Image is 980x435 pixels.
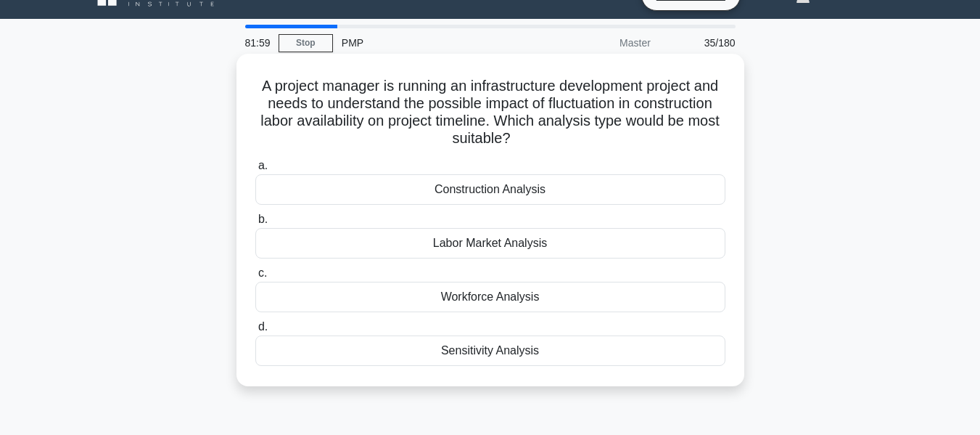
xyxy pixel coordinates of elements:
[255,336,725,366] div: Sensitivity Analysis
[279,34,333,52] a: Stop
[236,28,279,57] div: 81:59
[258,320,268,333] span: d.
[258,159,268,171] span: a.
[659,28,744,57] div: 35/180
[258,213,268,225] span: b.
[258,267,267,279] span: c.
[254,77,727,148] h5: A project manager is running an infrastructure development project and needs to understand the po...
[255,282,725,312] div: Workforce Analysis
[532,28,659,57] div: Master
[255,174,725,205] div: Construction Analysis
[255,228,725,259] div: Labor Market Analysis
[333,28,532,57] div: PMP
